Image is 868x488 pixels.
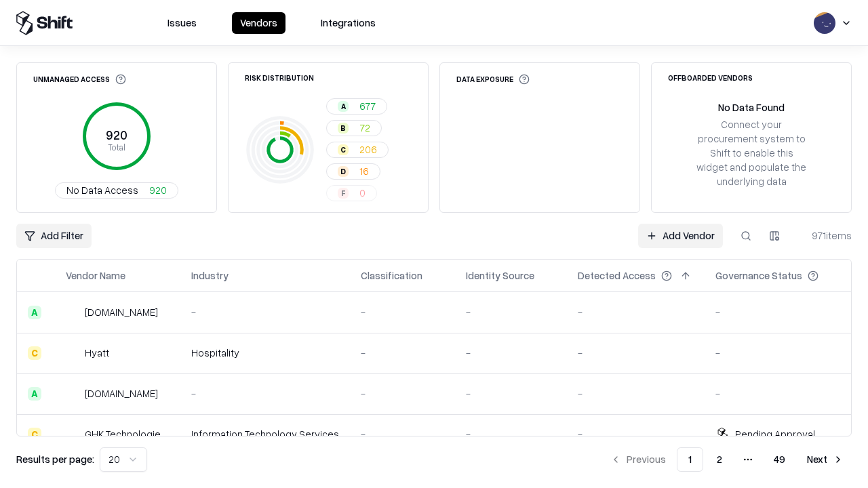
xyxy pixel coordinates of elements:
[28,306,41,319] div: A
[715,346,840,360] div: -
[338,101,349,112] div: A
[108,142,125,152] tspan: Total
[28,346,41,360] div: C
[695,117,808,189] div: Connect your procurement system to Shift to enable this widget and populate the underlying data
[338,166,349,177] div: D
[466,427,556,441] div: -
[361,268,422,283] div: Classification
[578,346,694,360] div: -
[706,447,733,472] button: 2
[66,306,79,319] img: intrado.com
[66,346,79,360] img: Hyatt
[578,427,694,441] div: -
[191,427,339,441] div: Information Technology Services
[466,386,556,401] div: -
[338,144,349,155] div: C
[66,387,79,401] img: primesec.co.il
[359,121,370,135] span: 72
[361,305,444,319] div: -
[245,74,314,81] div: Risk Distribution
[715,305,840,319] div: -
[85,427,170,441] div: GHK Technologies Inc.
[578,305,694,319] div: -
[16,452,94,466] p: Results per page:
[361,427,444,441] div: -
[668,74,753,81] div: Offboarded Vendors
[715,268,802,283] div: Governance Status
[28,428,41,441] div: C
[799,447,852,472] button: Next
[602,447,852,472] nav: pagination
[28,387,41,401] div: A
[85,305,158,319] div: [DOMAIN_NAME]
[578,386,694,401] div: -
[456,74,530,85] div: Data Exposure
[159,12,205,34] button: Issues
[191,386,339,401] div: -
[191,346,339,360] div: Hospitality
[191,268,229,283] div: Industry
[149,183,167,197] span: 920
[66,428,79,441] img: GHK Technologies Inc.
[313,12,384,34] button: Integrations
[326,163,380,180] button: D16
[718,100,785,115] div: No Data Found
[191,305,339,319] div: -
[638,224,723,248] a: Add Vendor
[359,142,377,157] span: 206
[232,12,285,34] button: Vendors
[66,183,138,197] span: No Data Access
[85,346,109,360] div: Hyatt
[326,142,389,158] button: C206
[677,447,703,472] button: 1
[359,164,369,178] span: 16
[466,346,556,360] div: -
[106,127,127,142] tspan: 920
[735,427,815,441] div: Pending Approval
[361,346,444,360] div: -
[359,99,376,113] span: 677
[55,182,178,199] button: No Data Access920
[715,386,840,401] div: -
[326,98,387,115] button: A677
[66,268,125,283] div: Vendor Name
[85,386,158,401] div: [DOMAIN_NAME]
[33,74,126,85] div: Unmanaged Access
[16,224,92,248] button: Add Filter
[326,120,382,136] button: B72
[466,305,556,319] div: -
[797,228,852,243] div: 971 items
[578,268,656,283] div: Detected Access
[466,268,534,283] div: Identity Source
[361,386,444,401] div: -
[338,123,349,134] div: B
[763,447,796,472] button: 49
